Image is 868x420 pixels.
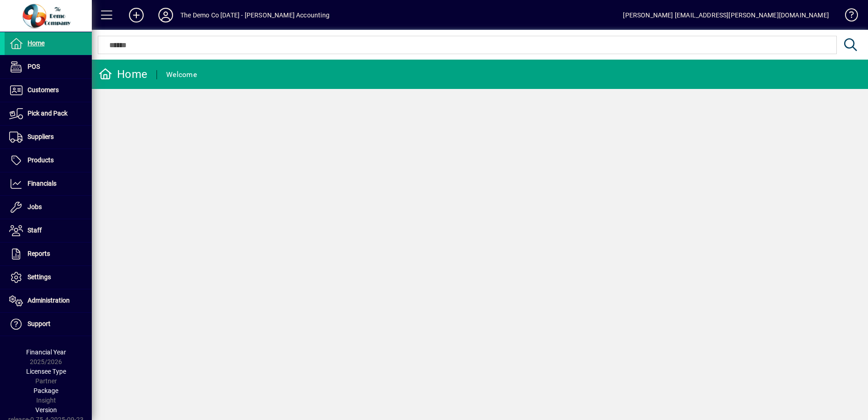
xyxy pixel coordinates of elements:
[28,227,42,234] span: Staff
[28,203,42,210] span: Jobs
[5,55,92,78] a: POS
[28,110,67,117] span: Pick and Pack
[26,348,66,356] span: Financial Year
[28,133,54,140] span: Suppliers
[28,320,50,327] span: Support
[28,156,54,164] span: Products
[26,368,66,375] span: Licensee Type
[122,7,151,23] button: Add
[5,126,92,149] a: Suppliers
[151,7,180,23] button: Profile
[35,406,57,414] span: Version
[5,102,92,125] a: Pick and Pack
[99,67,147,82] div: Home
[5,313,92,336] a: Support
[5,266,92,289] a: Settings
[838,2,857,32] a: Knowledge Base
[623,8,829,22] div: [PERSON_NAME] [EMAIL_ADDRESS][PERSON_NAME][DOMAIN_NAME]
[166,67,197,82] div: Welcome
[180,8,330,22] div: The Demo Co [DATE] - [PERSON_NAME] Accounting
[28,63,40,70] span: POS
[34,387,58,394] span: Package
[5,79,92,102] a: Customers
[5,149,92,172] a: Products
[5,243,92,265] a: Reports
[28,250,50,257] span: Reports
[5,289,92,312] a: Administration
[28,273,51,281] span: Settings
[5,219,92,242] a: Staff
[28,39,45,47] span: Home
[5,172,92,195] a: Financials
[28,180,56,187] span: Financials
[5,196,92,219] a: Jobs
[28,86,59,94] span: Customers
[28,297,70,304] span: Administration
